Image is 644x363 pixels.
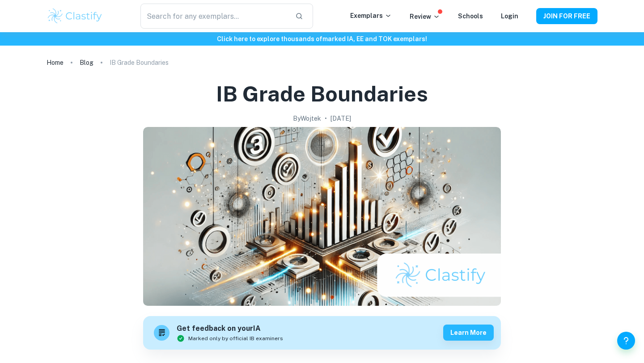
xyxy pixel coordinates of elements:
button: Learn more [443,325,494,341]
button: Help and Feedback [617,332,635,350]
img: Clastify logo [47,7,103,25]
h6: Click here to explore thousands of marked IA, EE and TOK exemplars ! [2,34,642,44]
p: Exemplars [350,11,392,21]
h2: By Wojtek [293,114,321,123]
a: Home [47,56,64,69]
img: IB Grade Boundaries cover image [143,127,501,306]
a: Schools [458,13,483,20]
span: Marked only by official IB examiners [188,334,283,342]
p: • [325,114,327,123]
h6: Get feedback on your IA [177,323,283,334]
input: Search for any exemplars... [140,4,288,29]
button: JOIN FOR FREE [536,8,597,24]
a: Blog [80,56,93,69]
a: Get feedback on yourIAMarked only by official IB examinersLearn more [143,316,501,350]
h1: IB Grade Boundaries [216,80,428,108]
h2: [DATE] [330,114,351,123]
p: IB Grade Boundaries [110,58,169,68]
a: Login [501,13,518,20]
p: Review [410,12,440,21]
